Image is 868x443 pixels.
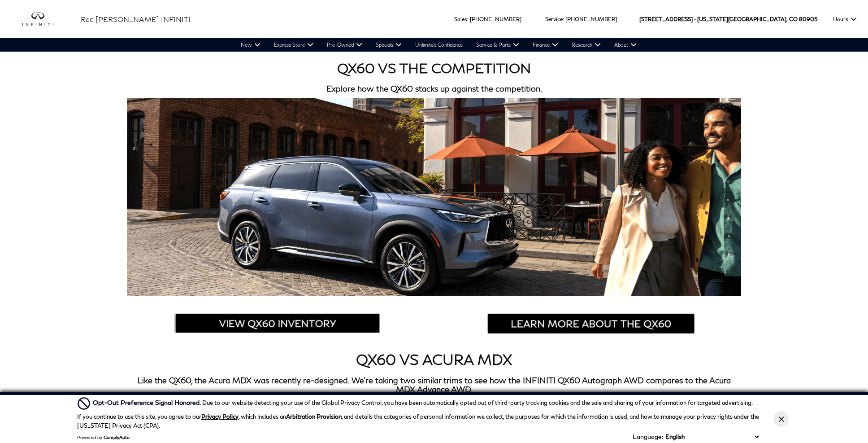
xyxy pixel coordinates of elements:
[470,16,521,22] a: [PHONE_NUMBER]
[267,38,320,52] a: Express Store
[773,411,789,427] button: Close Button
[22,12,67,26] img: INFINITI
[127,98,741,296] img: 2023 INFINITI QX60
[565,38,608,52] a: Research
[201,413,239,420] a: Privacy Policy
[454,16,467,22] span: Sales
[469,38,526,52] a: Service & Parts
[77,434,130,440] div: Powered by
[487,313,695,333] img: Learn More About the INFINITI QX60
[408,38,469,52] a: Unlimited Confidence
[545,16,563,22] span: Service
[81,15,191,23] span: Red [PERSON_NAME] INFINITI
[93,399,202,406] span: Opt-Out Preference Signal Honored .
[104,434,130,440] a: ComplyAuto
[663,432,761,441] select: Language Select
[565,16,617,22] a: [PHONE_NUMBER]
[320,38,369,52] a: Pre-Owned
[467,16,469,22] span: :
[234,38,267,52] a: New
[127,376,741,394] h3: Like the QX60, the Acura MDX was recently re-designed. We’re taking two similar trims to see how ...
[639,16,817,22] a: [STREET_ADDRESS] • [US_STATE][GEOGRAPHIC_DATA], CO 80905
[356,351,512,368] strong: QX60 VS ACURA MDX
[81,14,191,25] a: Red [PERSON_NAME] INFINITI
[93,398,753,408] div: Due to our website detecting your use of the Global Privacy Control, you have been automatically ...
[174,313,380,333] img: View INFINITI QX60 Inventory
[77,413,759,429] p: If you continue to use this site, you agree to our , which includes an , and details the categori...
[22,12,67,26] a: infiniti
[526,38,565,52] a: Finance
[369,38,408,52] a: Specials
[286,413,342,420] strong: Arbitration Provision
[127,61,741,75] h1: QX60 VS THE COMPETITION
[563,16,564,22] span: :
[234,38,643,52] nav: Main Navigation
[608,38,643,52] a: About
[633,434,663,440] div: Language:
[127,84,741,93] h3: Explore how the QX60 stacks up against the competition.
